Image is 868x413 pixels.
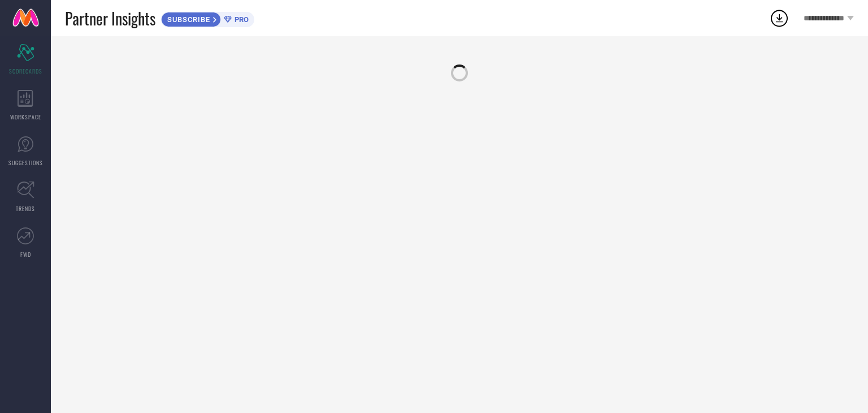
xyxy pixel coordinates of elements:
[9,67,42,75] span: SCORECARDS
[20,250,31,259] span: FWD
[769,8,789,28] div: Open download list
[161,9,254,27] a: SUBSCRIBEPRO
[8,158,43,167] span: SUGGESTIONS
[10,113,41,121] span: WORKSPACE
[16,204,35,213] span: TRENDS
[65,7,155,30] span: Partner Insights
[232,15,249,24] span: PRO
[162,15,213,24] span: SUBSCRIBE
